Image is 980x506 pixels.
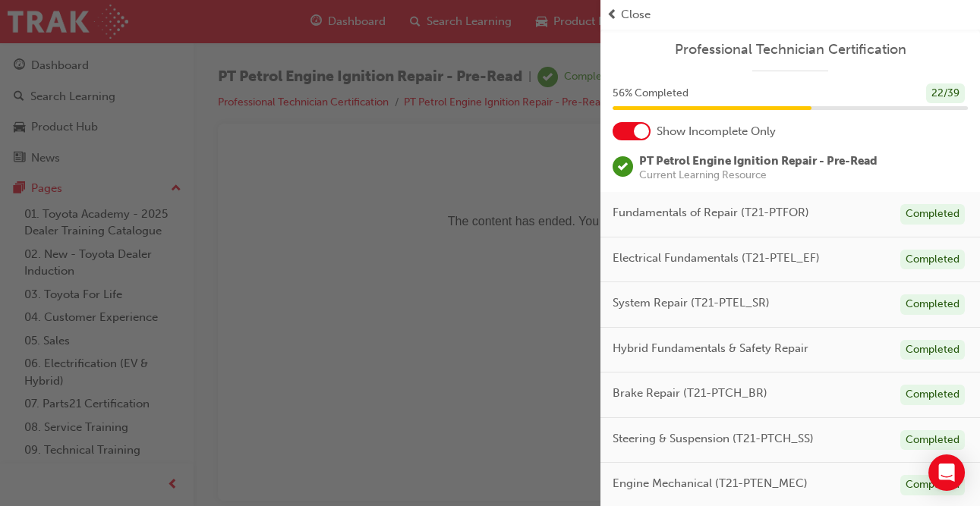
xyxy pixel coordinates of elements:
[613,250,820,267] span: Electrical Fundamentals (T21-PTEL_EF)
[613,340,808,357] span: Hybrid Fundamentals & Safety Repair
[607,6,974,24] button: prev-iconClose
[928,454,965,491] div: Open Intercom Messenger
[900,385,965,405] div: Completed
[613,204,809,222] span: Fundamentals of Repair (T21-PTFOR)
[613,156,633,177] span: learningRecordVerb_COMPLETE-icon
[900,294,965,315] div: Completed
[900,430,965,451] div: Completed
[639,170,878,181] span: Current Learning Resource
[900,204,965,225] div: Completed
[621,6,651,24] span: Close
[613,475,808,492] span: Engine Mechanical (T21-PTEN_MEC)
[639,154,878,168] span: PT Petrol Engine Ignition Repair - Pre-Read
[607,6,618,24] span: prev-icon
[900,250,965,270] div: Completed
[6,12,707,80] p: The content has ended. You may close this window.
[613,385,767,402] span: Brake Repair (T21-PTCH_BR)
[926,83,965,104] div: 22 / 39
[613,85,689,102] span: 56 % Completed
[900,475,965,495] div: Completed
[900,340,965,360] div: Completed
[657,123,776,140] span: Show Incomplete Only
[613,294,770,312] span: System Repair (T21-PTEL_SR)
[613,41,968,58] a: Professional Technician Certification
[613,430,814,448] span: Steering & Suspension (T21-PTCH_SS)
